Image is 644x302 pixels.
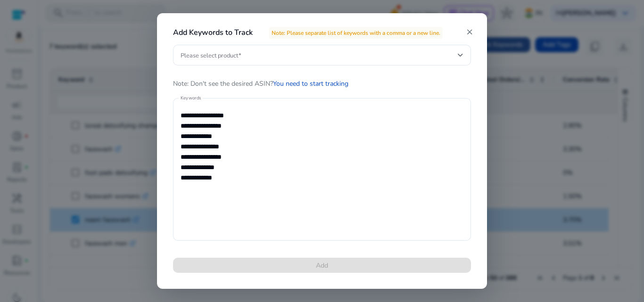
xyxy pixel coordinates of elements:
p: Note: Don't see the desired ASIN? [173,79,471,89]
h4: Add Keywords to Track [173,28,443,37]
a: You need to start tracking [273,79,348,88]
mat-label: Keywords [181,95,201,102]
mat-icon: close [465,28,474,36]
span: Note: Please separate list of keywords with a comma or a new line. [269,27,443,39]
